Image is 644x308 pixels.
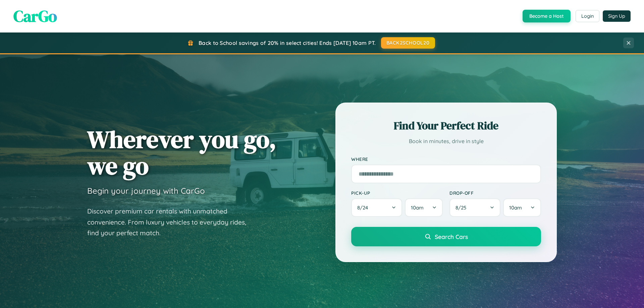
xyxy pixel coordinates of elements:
label: Pick-up [351,190,443,196]
button: Sign Up [603,10,631,22]
p: Book in minutes, drive in style [351,136,541,146]
span: 10am [411,204,424,211]
p: Discover premium car rentals with unmatched convenience. From luxury vehicles to everyday rides, ... [87,206,255,239]
button: Become a Host [523,10,571,22]
button: Search Cars [351,227,541,246]
button: 10am [503,198,541,217]
h3: Begin your journey with CarGo [87,186,205,196]
span: Back to School savings of 20% in select cities! Ends [DATE] 10am PT. [199,40,376,46]
span: 8 / 25 [455,204,470,211]
span: CarGo [13,5,57,27]
span: Search Cars [435,233,468,240]
h2: Find Your Perfect Ride [351,118,541,133]
button: 8/25 [449,198,500,217]
button: BACK2SCHOOL20 [381,37,435,49]
button: 10am [405,198,443,217]
label: Drop-off [449,190,541,196]
button: 8/24 [351,198,402,217]
label: Where [351,156,541,162]
span: 10am [509,204,522,211]
button: Login [576,10,599,22]
span: 8 / 24 [357,204,371,211]
h1: Wherever you go, we go [87,126,276,179]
